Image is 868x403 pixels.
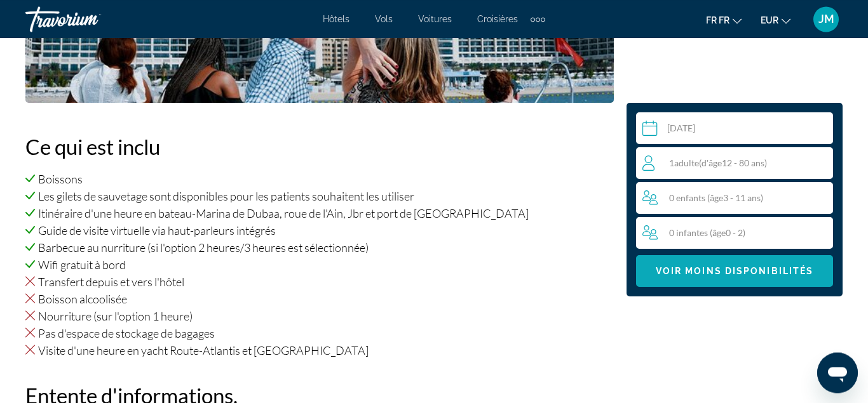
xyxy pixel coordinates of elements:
li: Boissons [25,172,614,186]
a: Voitures [418,14,452,24]
a: Travorium [25,3,153,36]
li: Les gilets de sauvetage sont disponibles pour les patients souhaitent les utiliser [25,189,614,203]
span: âge [710,192,723,203]
li: Barbecue au nurriture (si l'option 2 heures/3 heures est sélectionnée) [25,241,614,254]
li: Guide de visite virtuelle via haut-parleurs intégrés [25,223,614,237]
button: Menu utilisateur [810,6,843,32]
span: JM [818,13,834,25]
span: Adulte [674,157,699,168]
span: ( 3 - 11 ans) [707,192,763,203]
a: Vols [375,14,393,24]
li: Nourriture (sur l'option 1 heure) [25,309,614,323]
a: Hôtels [323,14,349,24]
a: Croisières [477,14,518,24]
span: âge [712,227,726,238]
li: Transfert depuis et vers l'hôtel [25,275,614,289]
span: 1 [669,157,767,168]
span: Enfants [676,192,705,203]
li: Pas d'espace de stockage de bagages [25,326,614,340]
button: Changement de monnaie [761,11,790,29]
button: Changer de langue [706,11,742,29]
h2: Ce qui est inclu [25,134,614,159]
span: 0 [669,192,763,203]
span: Voir moins disponibilités [656,266,814,276]
span: EUR [761,15,778,25]
span: Infantes [676,227,708,238]
span: ( 0 - 2) [710,227,745,238]
li: Itinéraire d'une heure en bateau-Marina de Dubaa, roue de l'Ain, Jbr et port de [GEOGRAPHIC_DATA] [25,206,614,220]
span: ( 12 - 80 ans) [699,157,767,168]
span: d'âge [702,157,722,168]
button: Articles de navigation supplémentaires [531,9,545,29]
li: Wifi gratuit à bord [25,258,614,272]
span: 0 [669,227,745,238]
button: Voyageurs: 1 adulte, 0 enfant [636,147,833,249]
iframe: Bouton de lancement de la fenêtre de messagerie [817,352,858,393]
li: Visite d'une heure en yacht Route-Atlantis et [GEOGRAPHIC_DATA] [25,343,614,357]
span: fr fr [706,15,729,25]
button: Voir moins disponibilités [636,255,833,287]
li: Boisson alcoolisée [25,292,614,306]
